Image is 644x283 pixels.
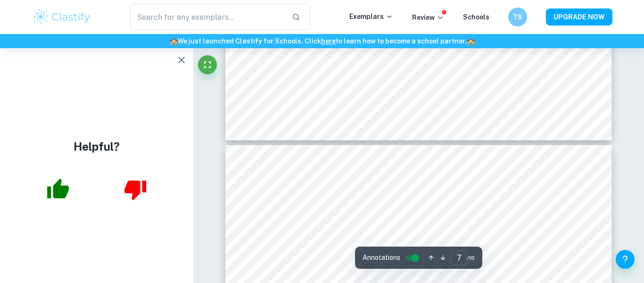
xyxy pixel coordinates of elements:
button: Help and Feedback [616,250,635,269]
h6: TS [512,12,523,22]
span: / 16 [467,254,475,262]
button: UPGRADE NOW [546,9,612,26]
h6: We just launched Clastify for Schools. Click to learn how to become a school partner. [2,36,642,46]
span: 🏫 [467,37,475,45]
button: Fullscreen [198,55,217,74]
input: Search for any exemplars... [130,4,284,30]
button: TS [508,8,527,26]
img: Clastify logo [32,8,91,26]
span: 🏫 [170,37,178,45]
a: Schools [463,13,489,21]
a: here [321,37,336,45]
p: Exemplars [349,11,393,22]
p: Review [412,12,444,23]
h4: Helpful? [74,138,120,155]
span: Annotations [363,253,400,263]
